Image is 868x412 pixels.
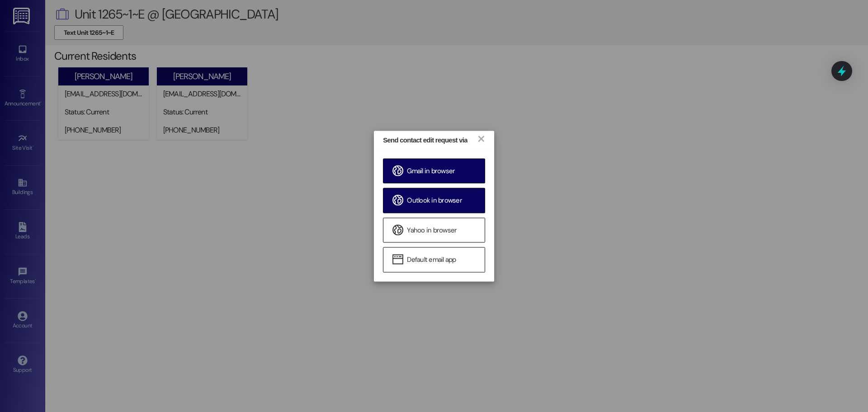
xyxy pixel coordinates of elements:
a: Outlook in browser [383,188,485,213]
span: Gmail in browser [407,166,455,176]
a: Yahoo in browser [383,218,485,242]
span: Yahoo in browser [407,226,457,235]
a: Gmail in browser [383,158,485,183]
span: Default email app [407,256,456,265]
a: × [476,133,485,143]
span: Outlook in browser [407,196,462,206]
div: Send contact edit request via [383,135,467,145]
a: Default email app [383,247,485,272]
